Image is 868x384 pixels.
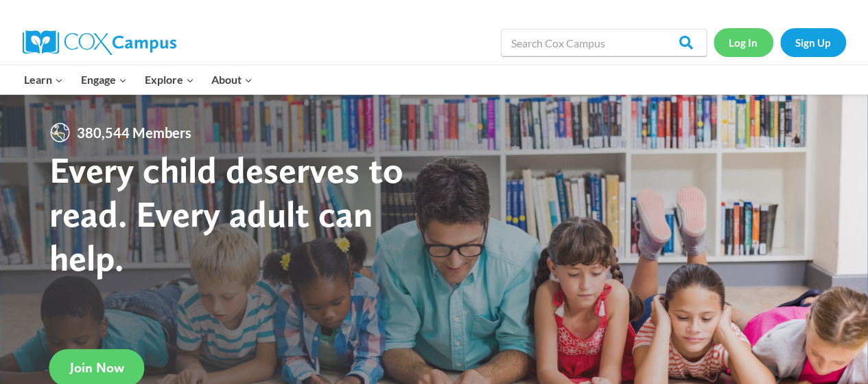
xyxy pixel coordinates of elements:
[71,122,197,144] span: 380,544 Members
[49,148,403,279] strong: Every child deserves to read. Every adult can help.
[501,29,707,56] input: Search Cox Campus
[202,65,261,94] button: Child menu of About
[70,359,124,376] span: Join Now
[72,65,136,94] button: Child menu of Engage
[23,30,176,55] img: Cox Campus
[780,28,846,56] a: Sign Up
[714,28,773,56] a: Log In
[136,65,203,94] button: Child menu of Explore
[16,65,73,94] button: Child menu of Learn
[16,65,261,94] nav: Primary Navigation
[714,28,846,56] nav: Secondary Navigation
